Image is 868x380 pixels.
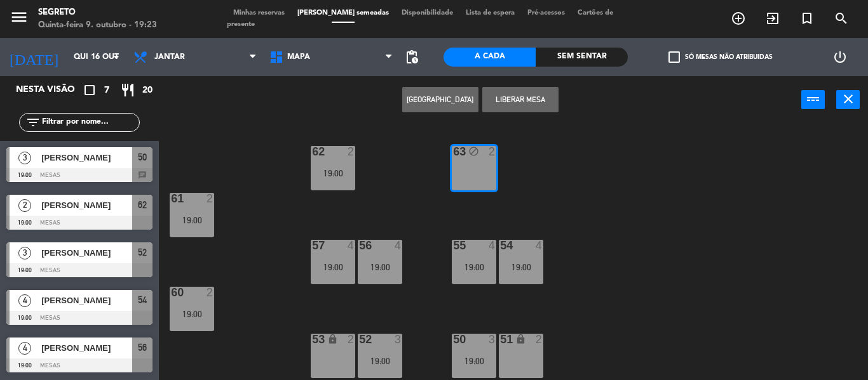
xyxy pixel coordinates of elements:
[358,357,402,365] div: 19:00
[482,87,559,112] button: Liberar Mesa
[207,287,214,298] div: 2
[207,193,214,204] div: 2
[287,53,310,62] span: Mapa
[104,83,109,98] span: 7
[311,169,355,178] div: 19:00
[6,82,92,98] div: Nesta visão
[312,240,313,251] div: 57
[38,19,157,32] div: Quinta-feira 9. outubro - 19:23
[536,48,628,67] div: Sem sentar
[120,82,135,98] i: restaurant
[500,240,501,251] div: 54
[668,51,773,63] label: Só mesas não atribuidas
[109,49,124,65] i: arrow_drop_down
[468,146,479,157] i: block
[25,115,41,130] i: filter_list
[312,334,313,345] div: 53
[395,240,402,251] div: 4
[82,82,97,98] i: crop_square
[348,334,355,345] div: 2
[358,263,402,272] div: 19:00
[18,199,31,212] span: 2
[731,11,746,26] i: add_circle_outline
[312,146,313,157] div: 62
[452,263,496,272] div: 19:00
[227,10,613,28] span: Cartões de presente
[10,8,29,31] button: menu
[18,152,31,164] span: 3
[404,49,419,65] span: pending_actions
[38,6,157,19] div: Segreto
[536,240,543,251] div: 4
[453,240,454,251] div: 55
[395,334,402,345] div: 3
[142,83,153,98] span: 20
[348,240,355,251] div: 4
[536,334,543,345] div: 2
[801,90,825,109] button: power_input
[171,287,172,298] div: 60
[10,8,29,27] i: menu
[395,10,459,16] span: Disponibilidade
[154,53,185,62] span: Jantar
[489,240,496,251] div: 4
[459,10,521,16] span: Lista de espera
[836,90,860,109] button: close
[453,334,454,345] div: 50
[500,334,501,345] div: 51
[138,292,147,308] span: 54
[170,310,214,318] div: 19:00
[327,334,338,344] i: lock
[41,199,132,212] span: [PERSON_NAME]
[18,294,31,307] span: 4
[41,246,132,259] span: [PERSON_NAME]
[841,91,856,107] i: close
[668,51,680,63] span: check_box_outline_blank
[227,10,291,16] span: Minhas reservas
[170,216,214,225] div: 19:00
[499,263,543,272] div: 19:00
[18,247,31,259] span: 3
[138,340,147,355] span: 56
[799,11,815,26] i: turned_in_not
[359,240,360,251] div: 56
[41,341,132,355] span: [PERSON_NAME]
[444,48,536,67] div: A cada
[18,342,31,355] span: 4
[806,91,821,107] i: power_input
[489,146,496,157] div: 2
[452,357,496,365] div: 19:00
[453,146,454,157] div: 63
[311,263,355,272] div: 19:00
[291,10,395,16] span: [PERSON_NAME] semeadas
[138,245,147,260] span: 52
[521,10,571,16] span: Pré-acessos
[41,294,132,307] span: [PERSON_NAME]
[138,150,147,165] span: 50
[41,151,132,164] span: [PERSON_NAME]
[834,11,849,26] i: search
[41,115,139,129] input: Filtrar por nome...
[765,11,780,26] i: exit_to_app
[348,146,355,157] div: 2
[402,87,478,112] button: [GEOGRAPHIC_DATA]
[489,334,496,345] div: 3
[832,49,848,65] i: power_settings_new
[515,334,526,344] i: lock
[171,193,172,204] div: 61
[138,197,147,213] span: 62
